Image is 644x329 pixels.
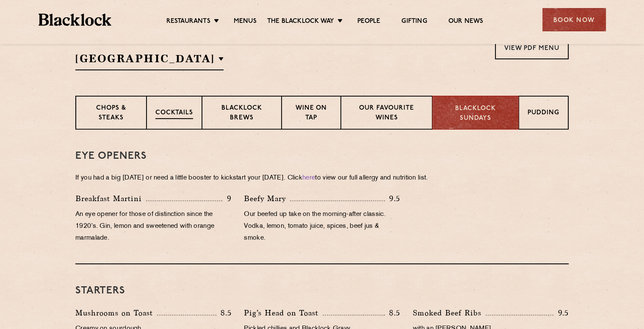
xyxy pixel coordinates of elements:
[244,307,323,319] p: Pig’s Head on Toast
[234,17,257,27] a: Menus
[155,108,193,119] p: Cocktails
[413,307,486,319] p: Smoked Beef Ribs
[385,193,400,204] p: 9.5
[244,209,400,244] p: Our beefed up take on the morning-after classic. Vodka, lemon, tomato juice, spices, beef jus & s...
[222,193,231,204] p: 9
[267,17,334,27] a: The Blacklock Way
[542,8,606,31] div: Book Now
[216,307,232,318] p: 8.5
[448,17,484,27] a: Our News
[39,14,112,26] img: BL_Textured_Logo-footer-cropped.svg
[385,307,400,318] p: 8.5
[350,104,423,124] p: Our favourite wines
[290,104,332,124] p: Wine on Tap
[401,17,427,27] a: Gifting
[357,17,380,27] a: People
[244,193,290,205] p: Beefy Mary
[75,193,146,205] p: Breakfast Martini
[75,172,569,184] p: If you had a big [DATE] or need a little booster to kickstart your [DATE]. Click to view our full...
[211,104,273,124] p: Blacklock Brews
[495,36,569,59] a: View PDF Menu
[441,104,510,123] p: Blacklock Sundays
[75,285,569,296] h3: Starters
[553,307,569,318] p: 9.5
[75,307,157,319] p: Mushrooms on Toast
[75,51,224,70] h2: [GEOGRAPHIC_DATA]
[85,104,138,124] p: Chops & Steaks
[528,108,559,119] p: Pudding
[75,209,231,244] p: An eye opener for those of distinction since the 1920’s. Gin, lemon and sweetened with orange mar...
[302,175,315,181] a: here
[166,17,210,27] a: Restaurants
[75,151,569,162] h3: Eye openers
